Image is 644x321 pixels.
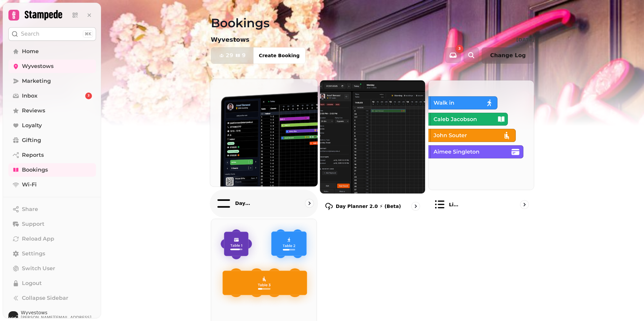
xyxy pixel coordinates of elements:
span: Gifting [22,136,41,144]
span: 3 [458,47,461,50]
span: Change Log [490,53,526,58]
span: Reports [22,151,44,159]
span: 3 [88,94,90,98]
p: [DATE] [516,36,534,43]
img: Day Planner 2.0 ⚡ (Beta) [320,80,425,193]
span: Reviews [22,107,45,115]
button: Support [8,217,96,231]
svg: go to [412,203,419,210]
span: Home [22,47,39,56]
p: List view [449,201,460,208]
button: Switch User [8,262,96,275]
img: Day planner [205,74,323,192]
img: List view [428,80,534,190]
span: Settings [22,250,45,258]
span: Collapse Sidebar [22,294,68,302]
span: 9 [242,53,246,58]
span: Loyalty [22,121,42,130]
a: Loyalty [8,119,96,132]
a: Bookings [8,163,96,177]
button: Logout [8,277,96,290]
a: Day plannerDay planner [210,79,318,217]
a: Day Planner 2.0 ⚡ (Beta)Day Planner 2.0 ⚡ (Beta) [320,80,426,216]
span: Support [22,220,44,228]
button: Create Booking [253,47,305,64]
button: Collapse Sidebar [8,291,96,305]
p: Search [21,30,39,38]
span: Share [22,205,38,213]
svg: go to [521,201,528,208]
a: List viewList view [428,80,534,216]
a: Marketing [8,74,96,88]
p: Day planner [235,200,251,207]
a: Gifting [8,134,96,147]
span: Reload App [22,235,54,243]
button: Share [8,203,96,216]
button: Search⌘K [8,27,96,41]
span: Wi-Fi [22,181,37,189]
a: Reports [8,148,96,162]
span: Switch User [22,264,55,273]
button: Change Log [482,47,534,64]
button: Reload App [8,232,96,246]
a: Settings [8,247,96,260]
a: Home [8,45,96,58]
span: Wyvestows [22,62,54,70]
span: Logout [22,279,42,287]
span: Marketing [22,77,51,85]
a: Wi-Fi [8,178,96,191]
a: Inbox3 [8,89,96,103]
span: 29 [226,53,233,58]
p: Wyvestows [211,35,250,44]
span: Create Booking [259,53,299,58]
a: Reviews [8,104,96,117]
svg: go to [306,200,313,207]
p: Day Planner 2.0 ⚡ (Beta) [336,203,401,210]
a: Wyvestows [8,60,96,73]
button: 299 [211,47,254,64]
span: Bookings [22,166,48,174]
span: Wyvestows [21,310,96,315]
div: ⌘K [83,30,93,38]
span: Inbox [22,92,37,100]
